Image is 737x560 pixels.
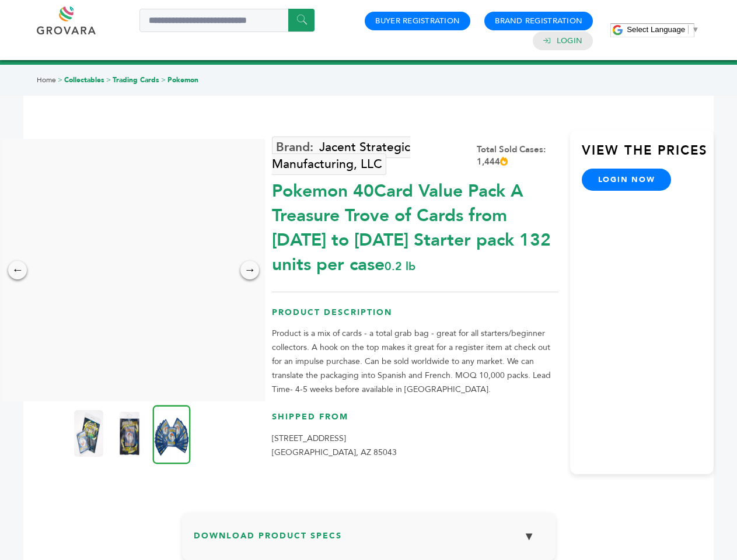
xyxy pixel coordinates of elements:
[495,16,582,26] a: Brand Registration
[115,410,144,457] img: Pokemon 40-Card Value Pack – A Treasure Trove of Cards from 1996 to 2024 - Starter pack! 132 unit...
[272,432,558,460] p: [STREET_ADDRESS] [GEOGRAPHIC_DATA], AZ 85043
[37,75,56,85] a: Home
[167,75,198,85] a: Pokemon
[272,136,410,175] a: Jacent Strategic Manufacturing, LLC
[161,75,166,85] span: >
[272,173,558,277] div: Pokemon 40Card Value Pack A Treasure Trove of Cards from [DATE] to [DATE] Starter pack 132 units ...
[557,36,582,46] a: Login
[582,142,714,169] h3: View the Prices
[139,9,315,32] input: Search a product or brand...
[8,261,27,279] div: ←
[74,410,103,457] img: Pokemon 40-Card Value Pack – A Treasure Trove of Cards from 1996 to 2024 - Starter pack! 132 unit...
[515,524,544,549] button: ▼
[627,25,699,34] a: Select Language​
[582,169,672,191] a: login now
[113,75,159,85] a: Trading Cards
[58,75,62,85] span: >
[477,143,558,168] div: Total Sold Cases: 1,444
[272,307,558,327] h3: Product Description
[153,405,191,464] img: Pokemon 40-Card Value Pack – A Treasure Trove of Cards from 1996 to 2024 - Starter pack! 132 unit...
[64,75,104,85] a: Collectables
[106,75,111,85] span: >
[272,327,558,397] p: Product is a mix of cards - a total grab bag - great for all starters/beginner collectors. A hook...
[194,524,544,558] h3: Download Product Specs
[627,25,685,34] span: Select Language
[240,261,259,279] div: →
[272,411,558,432] h3: Shipped From
[385,258,415,274] span: 0.2 lb
[691,25,699,34] span: ▼
[375,16,460,26] a: Buyer Registration
[688,25,689,34] span: ​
